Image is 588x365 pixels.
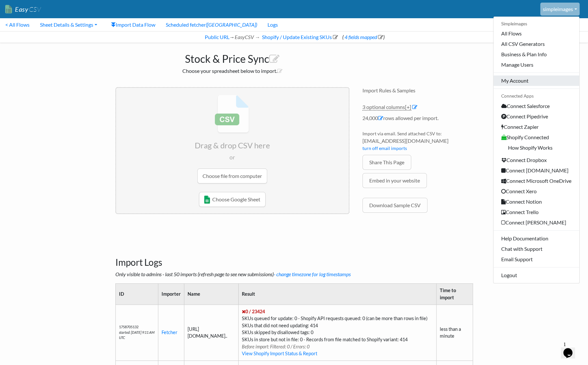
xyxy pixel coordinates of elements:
span: 0 / 23424 [242,309,265,314]
h2: Choose your spreadsheet below to import. [115,68,349,74]
li: 24,000 rows allowed per import. [362,114,473,125]
a: Email Support [493,254,579,264]
a: Embed in your website [362,173,427,188]
a: All Flows [493,28,579,39]
a: Connect Dropbox [493,155,579,165]
th: Name [184,284,238,304]
a: Connect Salesforce [493,101,579,111]
a: How Shopify Works [493,142,579,155]
a: Fetcher [162,330,177,335]
span: ( ) [342,34,384,40]
td: less than a minute [437,304,473,360]
li: Import via email. Send attached CSV to: [362,130,473,155]
a: Connect Notion [493,196,579,207]
i: EasyCSV → [235,34,260,40]
div: Connected Apps [493,91,579,101]
h4: Import Rules & Samples [362,87,473,93]
div: Simpleimages [493,19,579,28]
th: Time to import [437,284,473,304]
th: Importer [158,284,184,304]
a: EasyCSV [5,3,41,16]
a: Connect Microsoft OneDrive [493,176,579,186]
iframe: chat widget [561,339,581,358]
a: Connect Trello [493,207,579,217]
a: Help Documentation [493,233,579,244]
a: Sheet Details & Settings [35,18,102,31]
a: Manage Users [493,60,579,70]
a: Import Data Flow [106,18,161,31]
h3: Import Logs [115,241,473,268]
a: 4 fields mapped [343,34,383,40]
a: Connect Pipedrive [493,111,579,122]
td: [URL][DOMAIN_NAME].. [184,304,238,360]
a: Business & Plan Info [493,49,579,60]
span: [+] [405,104,411,110]
a: Logout [493,270,579,280]
a: Connect [PERSON_NAME] [493,217,579,228]
a: My Account [493,75,579,86]
a: Connect [DOMAIN_NAME] [493,165,579,176]
span: Before import: Filtered: 0 / Errors: 0 [242,344,309,349]
a: Connect Zapier [493,122,579,132]
a: Scheduled fetcher([GEOGRAPHIC_DATA]) [161,18,262,31]
a: Download Sample CSV [362,198,427,213]
h1: Stock & Price Sync [115,49,349,65]
span: [EMAIL_ADDRESS][DOMAIN_NAME] [362,137,473,145]
a: Choose Google Sheet [199,192,266,207]
a: Logs [262,18,283,31]
a: Shopify Connected [493,132,579,142]
a: simpleimages [540,3,580,16]
div: simpleimages [493,16,580,283]
th: Result [238,284,437,304]
a: Connect Xero [493,186,579,196]
a: Chat with Support [493,244,579,254]
td: SKUs queued for update: 0 - Shopify API requests queued: 0 (can be more than rows in file) SKUs t... [238,304,437,360]
th: ID [115,284,158,304]
a: 3 optional columns[+] [362,104,411,111]
i: Only visible to admins - last 50 imports (refresh page to see new submissions) [115,271,351,277]
a: Shopify / Update Existing SKUs [261,34,338,40]
a: View Shopify Import Status & Report [242,351,317,356]
a: Public URL [204,34,229,40]
a: All CSV Generators [493,39,579,49]
a: Share This Page [362,155,411,170]
i: started: [DATE] 9:11 AM UTC [119,330,154,340]
i: ([GEOGRAPHIC_DATA]) [206,21,257,28]
a: turn off email imports [362,145,407,151]
span: CSV [28,5,41,13]
td: 1758705132 [115,304,158,360]
a: - change timezone for log timestamps [274,271,351,277]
